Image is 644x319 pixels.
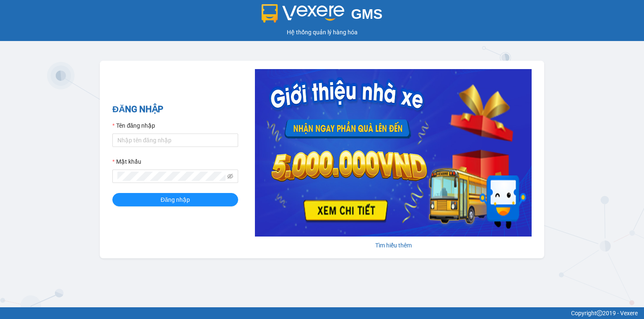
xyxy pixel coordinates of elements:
div: Copyright 2019 - Vexere [6,309,638,318]
div: Tìm hiểu thêm [255,241,532,250]
input: Mật khẩu [117,172,226,181]
span: Đăng nhập [161,195,190,204]
div: Hệ thống quản lý hàng hóa [2,28,642,37]
h2: ĐĂNG NHẬP [112,103,238,116]
span: eye-invisible [227,173,233,179]
a: GMS [262,13,383,19]
img: banner-0 [255,69,532,237]
span: GMS [351,6,382,22]
button: Đăng nhập [112,193,238,206]
label: Tên đăng nhập [112,121,155,130]
input: Tên đăng nhập [112,134,238,147]
label: Mật khẩu [112,157,141,166]
span: copyright [597,310,602,316]
img: logo 2 [262,4,345,23]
